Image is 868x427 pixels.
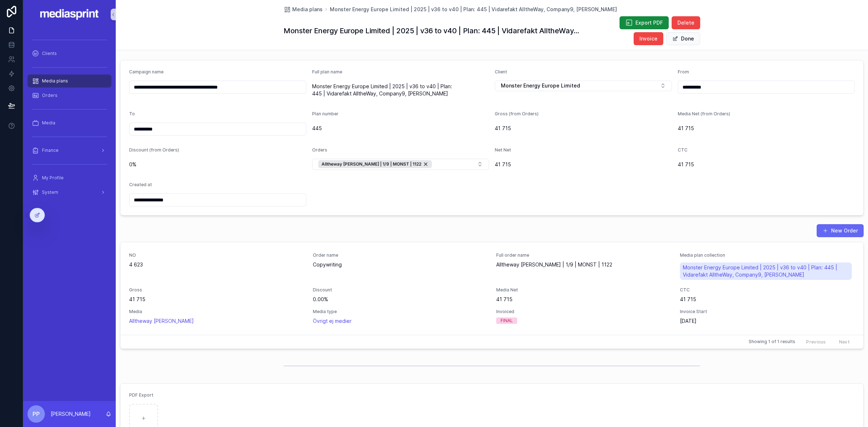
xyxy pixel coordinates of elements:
[501,82,580,89] span: Monster Energy Europe Limited
[639,35,658,42] span: Invoice
[678,111,730,116] span: Media Net (from Orders)
[680,317,855,325] span: [DATE]
[33,410,40,418] span: PP
[42,78,68,84] span: Media plans
[330,6,617,13] a: Monster Energy Europe Limited | 2025 | v36 to v40 | Plan: 445 | Vidarefakt AlltheWay, Company9, [...
[27,186,111,199] a: System
[129,147,179,153] span: Discount (from Orders)
[312,83,489,97] span: Monster Energy Europe Limited | 2025 | v36 to v40 | Plan: 445 | Vidarefakt AlltheWay, Company9, [...
[42,175,64,181] span: My Profile
[129,392,153,398] span: PDF Export
[496,261,671,268] span: Alltheway [PERSON_NAME] | 1/9 | MONST | 1122
[749,339,795,345] span: Showing 1 of 1 results
[496,296,671,303] span: 41 715
[677,19,694,26] span: Delete
[129,287,304,293] span: Gross
[42,120,55,126] span: Media
[129,182,152,187] span: Created at
[312,111,339,116] span: Plan number
[129,252,304,258] span: NO
[313,317,352,325] a: Övrigt ej medier
[51,410,91,418] p: [PERSON_NAME]
[23,29,116,208] div: scrollable content
[284,26,581,36] h1: Monster Energy Europe Limited | 2025 | v36 to v40 | Plan: 445 | Vidarefakt AlltheWay, Company9, [...
[678,161,855,168] span: 41 715
[129,111,135,116] span: To
[27,74,111,87] a: Media plans
[635,19,663,26] span: Export PDF
[680,309,855,315] span: Invoice Start
[496,309,671,315] span: Invoiced
[496,252,671,258] span: Full order name
[313,296,488,303] span: 0.00%
[129,296,304,303] span: 41 715
[496,287,671,293] span: Media Net
[313,261,488,268] span: Copywriting
[40,9,99,20] img: App logo
[683,264,849,278] span: Monster Energy Europe Limited | 2025 | v36 to v40 | Plan: 445 | Vidarefakt AlltheWay, Company9, [...
[129,161,306,168] span: 0%
[284,6,323,13] a: Media plans
[620,16,669,29] button: Export PDF
[495,161,672,168] span: 41 715
[42,148,59,153] span: Finance
[634,32,663,45] button: Invoice
[312,159,489,170] button: Select Button
[129,69,163,74] span: Campaign name
[42,189,58,195] span: System
[680,287,855,293] span: CTC
[495,81,672,91] button: Select Button
[817,224,864,237] button: New Order
[27,116,111,129] a: Media
[495,69,507,74] span: Client
[129,261,304,268] span: 4 623
[27,171,111,184] a: My Profile
[1,35,14,48] iframe: Spotlight
[680,262,852,280] a: Monster Energy Europe Limited | 2025 | v36 to v40 | Plan: 445 | Vidarefakt AlltheWay, Company9, [...
[120,242,863,335] a: NO4 623Order nameCopywritingFull order nameAlltheway [PERSON_NAME] | 1/9 | MONST | 1122Media plan...
[313,287,488,293] span: Discount
[666,32,700,45] button: Done
[495,111,539,116] span: Gross (from Orders)
[680,296,855,303] span: 41 715
[495,147,511,153] span: Net Net
[501,317,513,324] div: FINAL
[678,69,689,74] span: From
[672,16,700,29] button: Delete
[27,144,111,157] a: Finance
[313,252,488,258] span: Order name
[678,147,688,153] span: CTC
[312,125,489,132] span: 445
[129,309,304,315] span: Media
[680,252,855,258] span: Media plan collection
[678,125,855,132] span: 41 715
[495,125,672,132] span: 41 715
[312,69,342,74] span: Full plan name
[42,51,57,56] span: Clients
[312,147,327,153] span: Orders
[129,317,194,325] a: Alltheway [PERSON_NAME]
[322,161,421,167] span: Alltheway [PERSON_NAME] | 1/9 | MONST | 1122
[27,47,111,60] a: Clients
[292,6,323,13] span: Media plans
[42,93,58,98] span: Orders
[313,309,488,315] span: Media type
[318,160,432,168] button: Unselect 1709
[27,89,111,102] a: Orders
